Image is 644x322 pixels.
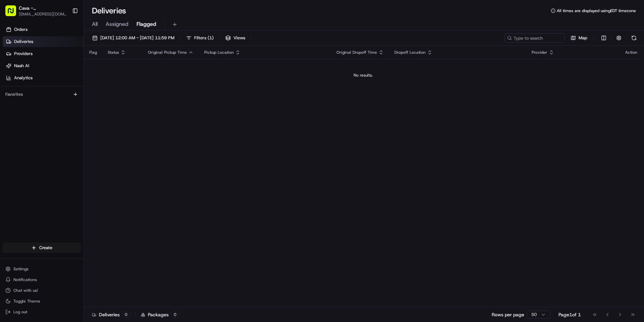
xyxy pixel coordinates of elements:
[558,311,581,318] div: Page 1 of 1
[233,35,245,41] span: Views
[89,33,177,43] button: [DATE] 12:00 AM - [DATE] 11:59 PM
[114,66,122,74] button: Start new chat
[104,86,122,94] button: See all
[92,311,130,318] div: Deliveries
[183,33,217,43] button: Filters(1)
[92,5,126,16] h1: Deliveries
[141,311,179,318] div: Packages
[89,50,97,55] span: Flag
[13,288,38,293] span: Chat with us!
[14,39,33,45] span: Deliveries
[3,73,84,83] a: Analytics
[7,27,122,38] p: Welcome 👋
[30,71,92,76] div: We're available if you need us!
[14,64,26,76] img: 5e9a9d7314ff4150bce227a61376b483.jpg
[394,50,426,55] span: Dropoff Location
[92,20,98,28] span: All
[3,36,84,47] a: Deliveries
[7,64,19,76] img: 1736555255976-a54dd68f-1ca7-489b-9aae-adbdc363a1c4
[3,296,81,306] button: Toggle Theme
[108,50,119,55] span: Status
[4,147,54,159] a: 📗Knowledge Base
[557,8,636,13] span: All times are displayed using EDT timezone
[14,51,33,57] span: Providers
[204,50,234,55] span: Pickup Location
[579,35,587,41] span: Map
[7,87,45,93] div: Past conversations
[13,298,40,304] span: Toggle Theme
[194,35,214,41] span: Filters
[13,266,29,272] span: Settings
[122,312,130,318] div: 0
[3,275,81,284] button: Notifications
[625,50,637,55] div: Action
[208,35,214,41] span: ( 1 )
[504,33,565,43] input: Type to search
[3,286,81,295] button: Chat with us!
[3,242,81,253] button: Create
[59,104,75,109] span: 4:53 PM
[568,33,590,43] button: Map
[21,122,54,128] span: Cava Alexandria
[13,104,19,110] img: 1736555255976-a54dd68f-1ca7-489b-9aae-adbdc363a1c4
[3,3,69,19] button: Cava - [GEOGRAPHIC_DATA][EMAIL_ADDRESS][DOMAIN_NAME]
[13,309,27,315] span: Log out
[67,167,81,172] span: Pylon
[63,150,108,157] span: API Documentation
[59,122,72,128] span: [DATE]
[137,20,156,28] span: Flagged
[336,50,377,55] span: Original Dropoff Time
[222,33,248,43] button: Views
[7,7,20,20] img: Nash
[3,60,84,71] a: Nash AI
[3,264,81,274] button: Settings
[17,43,111,50] input: Clear
[3,307,81,317] button: Log out
[492,311,524,318] p: Rows per page
[19,11,67,17] button: [EMAIL_ADDRESS][DOMAIN_NAME]
[55,122,57,128] span: •
[532,50,547,55] span: Provider
[629,33,639,43] button: Refresh
[54,147,110,159] a: 💻API Documentation
[7,98,17,108] img: Liam S.
[39,245,52,251] span: Create
[30,64,110,71] div: Start new chat
[148,50,187,55] span: Original Pickup Time
[14,63,29,69] span: Nash AI
[57,151,62,156] div: 💻
[3,89,81,100] div: Favorites
[13,277,37,282] span: Notifications
[100,35,174,41] span: [DATE] 12:00 AM - [DATE] 11:59 PM
[21,104,54,109] span: [PERSON_NAME]
[14,27,28,33] span: Orders
[7,116,17,127] img: Cava Alexandria
[14,75,33,81] span: Analytics
[13,150,51,157] span: Knowledge Base
[106,20,128,28] span: Assigned
[3,24,84,35] a: Orders
[3,48,84,59] a: Providers
[7,151,12,156] div: 📗
[171,312,179,318] div: 0
[87,73,640,78] div: No results.
[56,104,58,109] span: •
[47,166,81,172] a: Powered byPylon
[19,5,67,11] button: Cava - [GEOGRAPHIC_DATA]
